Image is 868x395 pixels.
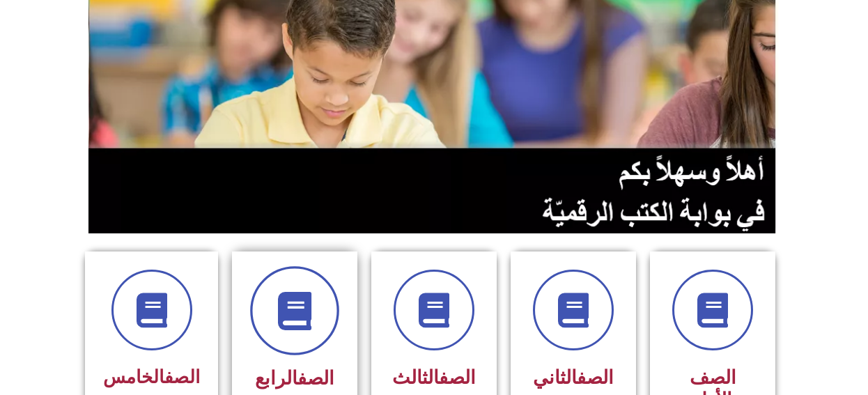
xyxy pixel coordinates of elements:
a: الصف [439,366,476,389]
a: الصف [164,366,200,387]
a: الصف [297,367,334,389]
span: الرابع [255,367,334,389]
span: الثاني [533,366,614,389]
span: الخامس [103,366,200,387]
span: الثالث [392,366,476,389]
a: الصف [577,366,614,389]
